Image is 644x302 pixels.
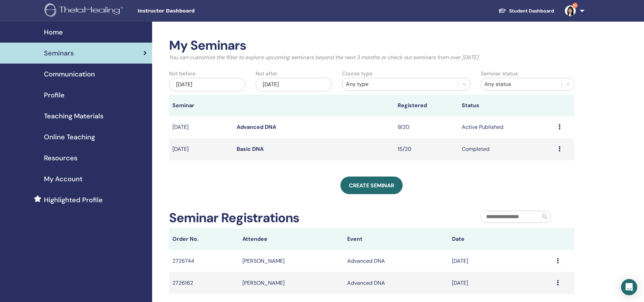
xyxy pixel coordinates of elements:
[394,116,458,138] td: 9/20
[44,174,82,184] span: My Account
[169,272,239,294] td: 2726162
[237,145,264,153] a: Basic DNA
[493,5,559,17] a: Student Dashboard
[169,53,574,62] p: You can customize the filter to explore upcoming seminars beyond the next 3 months or check out s...
[565,5,576,16] img: default.jpg
[498,8,506,14] img: graduation-cap-white.svg
[169,95,233,116] th: Seminar
[344,250,449,272] td: Advanced DNA
[44,90,65,100] span: Profile
[169,228,239,250] th: Order No.
[394,138,458,160] td: 15/20
[394,95,458,116] th: Registered
[239,272,344,294] td: [PERSON_NAME]
[169,38,574,53] h2: My Seminars
[340,177,403,194] a: Create seminar
[44,48,74,58] span: Seminars
[44,132,95,142] span: Online Teaching
[239,228,344,250] th: Attendee
[484,80,558,88] div: Any status
[256,70,278,78] label: Not after
[169,250,239,272] td: 2726744
[45,3,125,19] img: logo.png
[169,78,245,91] div: [DATE]
[169,70,195,78] label: Not before
[169,116,233,138] td: [DATE]
[44,195,103,205] span: Highlighted Profile
[44,111,103,121] span: Teaching Materials
[44,69,95,79] span: Communication
[346,80,454,88] div: Any type
[237,123,276,131] a: Advanced DNA
[458,95,555,116] th: Status
[458,138,555,160] td: Completed
[481,70,518,78] label: Seminar status
[256,78,332,91] div: [DATE]
[349,182,394,189] span: Create seminar
[344,228,449,250] th: Event
[449,250,553,272] td: [DATE]
[342,70,373,78] label: Course type
[169,138,233,160] td: [DATE]
[138,7,239,15] span: Instructor Dashboard
[572,3,578,8] span: 9+
[449,228,553,250] th: Date
[44,27,63,37] span: Home
[169,210,299,226] h2: Seminar Registrations
[44,153,77,163] span: Resources
[239,250,344,272] td: [PERSON_NAME]
[458,116,555,138] td: Active Published
[621,279,637,295] div: Open Intercom Messenger
[449,272,553,294] td: [DATE]
[344,272,449,294] td: Advanced DNA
